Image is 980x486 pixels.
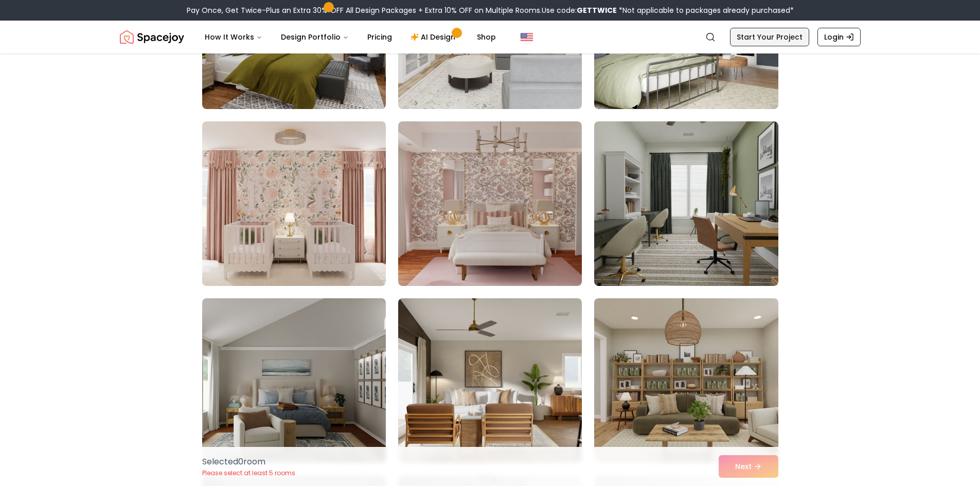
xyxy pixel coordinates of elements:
[202,469,295,477] p: Please select at least 5 rooms
[402,27,467,47] a: AI Design
[120,27,184,47] a: Spacejoy
[187,5,794,15] div: Pay Once, Get Twice-Plus an Extra 30% OFF All Design Packages + Extra 10% OFF on Multiple Rooms.
[197,27,504,47] nav: Main
[197,27,271,47] button: How It Works
[521,31,533,43] img: United States
[202,298,386,463] img: Room room-22
[730,28,809,46] a: Start Your Project
[817,28,861,46] a: Login
[398,121,582,286] img: Room room-20
[542,5,617,15] span: Use code:
[398,298,582,463] img: Room room-23
[617,5,794,15] span: *Not applicable to packages already purchased*
[120,21,861,53] nav: Global
[469,27,504,47] a: Shop
[273,27,357,47] button: Design Portfolio
[577,5,617,15] b: GETTWICE
[594,121,778,286] img: Room room-21
[594,298,778,463] img: Room room-24
[202,456,295,468] p: Selected 0 room
[359,27,400,47] a: Pricing
[202,121,386,286] img: Room room-19
[120,27,184,47] img: Spacejoy Logo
